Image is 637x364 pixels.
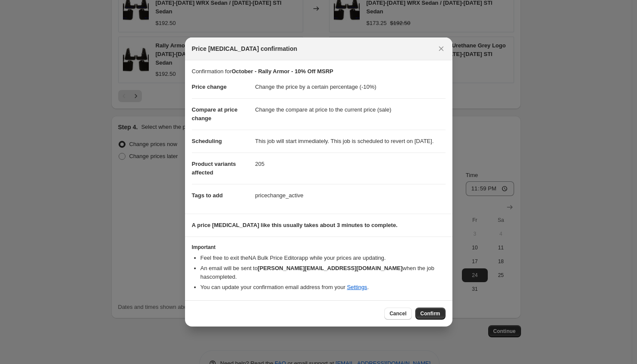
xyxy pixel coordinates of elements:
[255,130,446,152] dd: This job will start immediately. This job is scheduled to revert on [DATE].
[192,161,236,176] span: Product variants affected
[389,310,406,317] span: Cancel
[192,192,223,199] span: Tags to add
[255,184,446,207] dd: pricechange_active
[255,98,446,121] dd: Change the compare at price to the current price (sale)
[415,308,446,320] button: Confirm
[347,284,367,290] a: Settings
[420,310,440,317] span: Confirm
[201,283,446,292] li: You can update your confirmation email address from your .
[192,106,238,121] span: Compare at price change
[384,308,411,320] button: Cancel
[192,44,298,53] span: Price [MEDICAL_DATA] confirmation
[257,265,402,271] b: [PERSON_NAME][EMAIL_ADDRESS][DOMAIN_NAME]
[192,84,227,90] span: Price change
[201,254,446,262] li: Feel free to exit the NA Bulk Price Editor app while your prices are updating.
[232,68,333,75] b: October - Rally Armor - 10% Off MSRP
[192,244,446,251] h3: Important
[201,264,446,281] li: An email will be sent to when the job has completed .
[192,67,446,76] p: Confirmation for
[255,152,446,175] dd: 205
[192,138,222,144] span: Scheduling
[192,222,398,228] b: A price [MEDICAL_DATA] like this usually takes about 3 minutes to complete.
[255,76,446,98] dd: Change the price by a certain percentage (-10%)
[435,43,447,55] button: Close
